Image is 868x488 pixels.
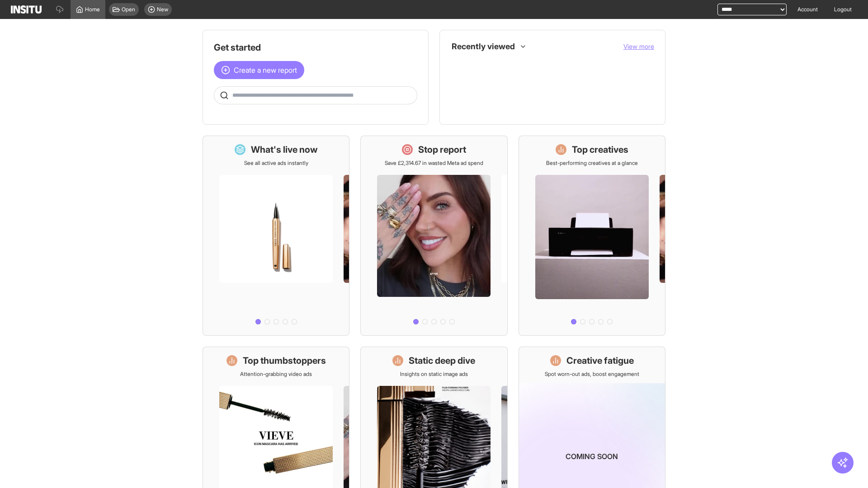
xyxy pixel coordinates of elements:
h1: Static deep dive [409,354,475,367]
p: Save £2,314.67 in wasted Meta ad spend [385,160,483,167]
h1: What's live now [251,143,318,156]
p: See all active ads instantly [244,160,308,167]
p: Insights on static image ads [400,371,468,378]
span: Create a new report [234,65,297,75]
button: Create a new report [214,61,304,79]
a: What's live nowSee all active ads instantly [203,136,349,336]
span: Open [122,6,135,13]
a: Top creativesBest-performing creatives at a glance [519,136,665,336]
p: Attention-grabbing video ads [240,371,312,378]
h1: Top thumbstoppers [243,354,326,367]
button: View more [623,42,654,51]
h1: Stop report [418,143,466,156]
span: Home [85,6,100,13]
p: Best-performing creatives at a glance [546,160,638,167]
h1: Get started [214,41,417,54]
span: View more [623,42,654,50]
img: Logo [11,5,42,14]
h1: Top creatives [572,143,628,156]
span: New [157,6,168,13]
a: Stop reportSave £2,314.67 in wasted Meta ad spend [360,136,507,336]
